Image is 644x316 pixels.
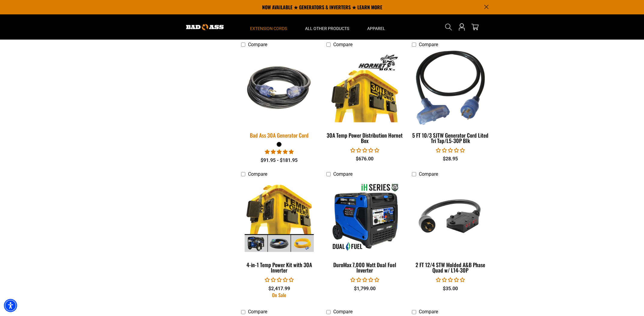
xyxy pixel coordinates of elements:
div: On Sale [241,293,318,297]
span: Compare [333,309,352,315]
a: black Bad Ass 30A Generator Cord [241,50,318,142]
span: 0.00 stars [350,148,379,153]
div: 30A Temp Power Distribution Hornet Box [326,133,403,143]
div: $2,417.99 [241,285,318,292]
summary: All Other Products [296,14,358,40]
span: 0.00 stars [265,277,294,283]
span: Apparel [367,26,385,31]
span: 0.00 stars [436,148,465,153]
span: Compare [333,42,352,47]
a: Open this option [457,14,467,40]
span: Compare [333,171,352,177]
span: 5.00 stars [265,149,294,155]
div: $1,799.00 [326,285,403,292]
span: Extension Cords [250,26,287,31]
span: Compare [419,42,438,47]
img: 2 FT 12/4 STW Molded A&B Phase Quad w/ L14-30P [413,183,488,252]
img: 30A Temp Power Distribution Hornet Box [327,53,403,122]
div: $35.00 [412,285,488,292]
span: Compare [419,309,438,315]
img: 4-in-1 Temp Power Kit with 30A Inverter [241,183,317,252]
a: 4-in-1 Temp Power Kit with 30A Inverter 4-in-1 Temp Power Kit with 30A Inverter [241,180,318,276]
summary: Extension Cords [241,14,296,40]
div: $28.95 [412,155,488,162]
img: 5 FT 10/3 SJTW Generator Cord Lited Tri Tap/L5-30P Blk [413,51,488,125]
img: DuroMax 7,000 Watt Dual Fuel Inverter [327,183,403,252]
a: cart [470,23,480,31]
span: Compare [248,42,267,47]
a: 5 FT 10/3 SJTW Generator Cord Lited Tri Tap/L5-30P Blk 5 FT 10/3 SJTW Generator Cord Lited Tri Ta... [412,50,488,147]
div: 4-in-1 Temp Power Kit with 30A Inverter [241,262,318,273]
div: $91.95 - $181.95 [241,157,318,164]
a: DuroMax 7,000 Watt Dual Fuel Inverter DuroMax 7,000 Watt Dual Fuel Inverter [326,180,403,276]
div: $676.00 [326,155,403,162]
span: Compare [248,309,267,315]
span: Compare [248,171,267,177]
a: 2 FT 12/4 STW Molded A&B Phase Quad w/ L14-30P 2 FT 12/4 STW Molded A&B Phase Quad w/ L14-30P [412,180,488,276]
a: 30A Temp Power Distribution Hornet Box 30A Temp Power Distribution Hornet Box [326,50,403,147]
span: All Other Products [305,26,349,31]
div: DuroMax 7,000 Watt Dual Fuel Inverter [326,262,403,273]
img: Bad Ass Extension Cords [186,24,224,30]
div: Bad Ass 30A Generator Cord [241,133,318,138]
span: 0.00 stars [350,277,379,283]
div: Accessibility Menu [4,299,17,312]
span: 0.00 stars [436,277,465,283]
span: Compare [419,171,438,177]
summary: Search [444,22,453,32]
summary: Apparel [358,14,394,40]
div: 2 FT 12/4 STW Molded A&B Phase Quad w/ L14-30P [412,262,488,273]
div: 5 FT 10/3 SJTW Generator Cord Lited Tri Tap/L5-30P Blk [412,133,488,143]
img: black [237,49,321,126]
